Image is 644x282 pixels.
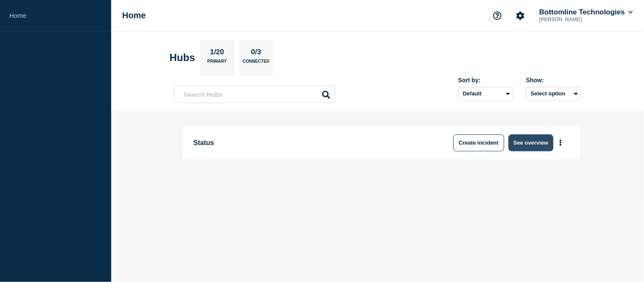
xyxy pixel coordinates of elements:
[526,77,582,84] div: Show:
[555,135,566,151] button: More actions
[489,7,506,25] button: Support
[174,86,335,103] input: Search Hubs
[248,48,264,59] p: 0/3
[458,87,514,101] select: Sort by
[122,11,146,20] h1: Home
[170,52,195,64] h2: Hubs
[538,8,635,17] button: Bottomline Technologies
[526,87,582,101] button: Select option
[208,59,227,68] p: Primary
[538,17,626,22] p: [PERSON_NAME]
[207,48,227,59] p: 1/20
[458,77,514,84] div: Sort by:
[512,7,529,25] button: Account settings
[453,134,504,151] button: Create incident
[194,134,428,151] p: Status
[509,134,554,151] button: See overview
[243,59,270,68] p: Connected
